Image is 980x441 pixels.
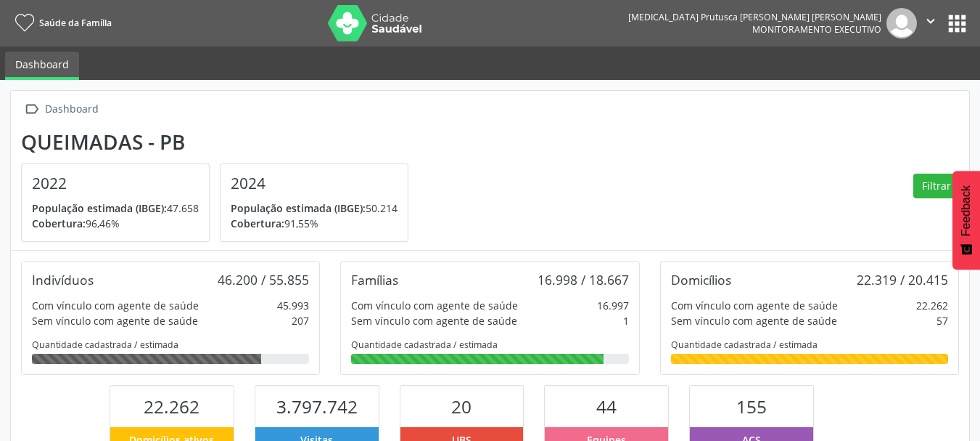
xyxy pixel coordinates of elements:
a: Dashboard [5,52,79,80]
span: População estimada (IBGE): [32,201,167,215]
div: Quantidade cadastrada / estimada [351,339,628,351]
i:  [21,99,42,120]
span: Saúde da Família [39,17,112,29]
h4: 2022 [32,174,199,193]
div: Indivíduos [32,272,94,288]
span: Cobertura: [32,217,86,230]
div: 16.998 / 18.667 [538,272,629,288]
div: Com vínculo com agente de saúde [671,298,838,313]
div: 22.262 [916,298,948,313]
div: 207 [292,313,309,328]
button: Feedback - Mostrar pesquisa [952,171,980,270]
span: Monitoramento Executivo [752,23,881,36]
i:  [923,13,939,29]
span: Cobertura: [231,217,284,230]
div: Sem vínculo com agente de saúde [32,313,198,328]
img: img [886,8,917,39]
div: 16.997 [597,298,629,313]
span: 3.797.742 [276,395,358,418]
div: Sem vínculo com agente de saúde [671,313,837,328]
button: Filtrar [913,174,959,198]
div: 22.319 / 20.415 [857,272,948,288]
span: 44 [596,395,617,418]
div: 57 [936,313,948,328]
div: Famílias [351,272,398,288]
p: 50.214 [231,201,398,216]
div: Quantidade cadastrada / estimada [32,339,309,351]
div: 45.993 [277,298,309,313]
div: 46.200 / 55.855 [218,272,309,288]
button:  [917,8,944,39]
div: Queimadas - PB [21,130,419,154]
div: Com vínculo com agente de saúde [351,298,518,313]
div: Quantidade cadastrada / estimada [671,339,948,351]
span: População estimada (IBGE): [231,201,366,215]
div: Com vínculo com agente de saúde [32,298,199,313]
button: apps [944,11,970,36]
span: 22.262 [144,395,199,418]
p: 91,55% [231,216,398,231]
div: 1 [623,313,629,328]
div: Dashboard [42,99,101,120]
p: 47.658 [32,201,199,216]
span: 20 [451,395,472,418]
div: Sem vínculo com agente de saúde [351,313,517,328]
div: Domicílios [671,272,731,288]
a:  Dashboard [21,99,101,120]
span: 155 [736,395,767,418]
p: 96,46% [32,216,199,231]
a: Saúde da Família [10,11,112,35]
span: Feedback [960,185,973,236]
h4: 2024 [231,174,398,193]
div: [MEDICAL_DATA] Prutusca [PERSON_NAME] [PERSON_NAME] [628,11,881,23]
